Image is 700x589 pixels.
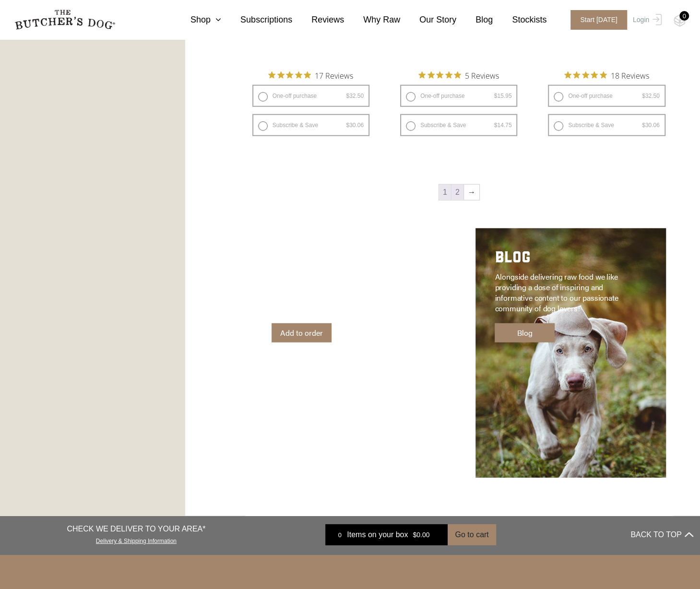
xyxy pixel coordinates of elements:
label: Subscribe & Save [252,114,369,136]
span: Start [DATE] [570,10,627,30]
bdi: 14.75 [494,122,512,129]
span: 17 Reviews [315,68,353,82]
a: Why Raw [344,13,400,26]
a: Delivery & Shipping Information [96,535,177,544]
p: CHECK WE DELIVER TO YOUR AREA* [67,523,205,535]
label: One-off purchase [400,85,517,107]
h2: The Butcher’s Cat [393,18,524,63]
span: 18 Reviews [611,68,649,82]
span: $ [346,122,349,129]
button: Go to cart [448,524,496,545]
a: Stockists [493,13,546,26]
label: Subscribe & Save [548,114,665,136]
a: Login [630,10,662,30]
p: Adored Beast Apothecary is a line of all-natural pet products designed to support your dog’s heal... [272,271,409,314]
bdi: 32.50 [346,93,364,99]
label: One-off purchase [548,85,665,107]
a: Shop [171,13,221,26]
span: $ [413,531,416,539]
h2: APOTHECARY [272,247,409,271]
span: $ [642,93,645,99]
span: $ [642,122,645,129]
a: 0 Items on your box $0.00 [325,524,448,545]
bdi: 15.95 [494,93,512,99]
a: Page 2 [451,185,463,200]
div: 0 [679,11,689,21]
span: Page 1 [439,185,451,200]
span: $ [346,93,349,99]
bdi: 0.00 [413,531,429,539]
button: BACK TO TOP [630,523,693,546]
span: $ [494,93,498,99]
button: Rated 5 out of 5 stars from 5 reviews. Jump to reviews. [418,68,499,82]
bdi: 30.06 [346,122,364,129]
p: Alongside delivering raw food we like providing a dose of inspiring and informative content to ou... [495,271,632,314]
a: Blog [456,13,493,26]
h2: [DATE] Supper [245,18,377,63]
bdi: 30.06 [642,122,660,129]
button: Rated 4.9 out of 5 stars from 18 reviews. Jump to reviews. [564,68,649,82]
a: Start [DATE] [561,10,630,30]
bdi: 32.50 [642,93,660,99]
a: → [464,185,479,200]
a: Subscriptions [221,13,292,26]
a: Our Story [400,13,456,26]
button: Rated 4.9 out of 5 stars from 17 reviews. Jump to reviews. [268,68,353,82]
label: Subscribe & Save [400,114,517,136]
a: Blog [495,323,555,342]
a: Add to order [272,323,332,342]
label: One-off purchase [252,85,369,107]
h2: [GEOGRAPHIC_DATA] [541,18,672,63]
img: TBD_Cart-Empty.png [674,14,686,27]
h2: BLOG [495,247,632,271]
span: 5 Reviews [465,68,499,82]
a: Reviews [292,13,344,26]
span: $ [494,122,498,129]
div: 0 [332,530,347,540]
span: Items on your box [347,529,408,541]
